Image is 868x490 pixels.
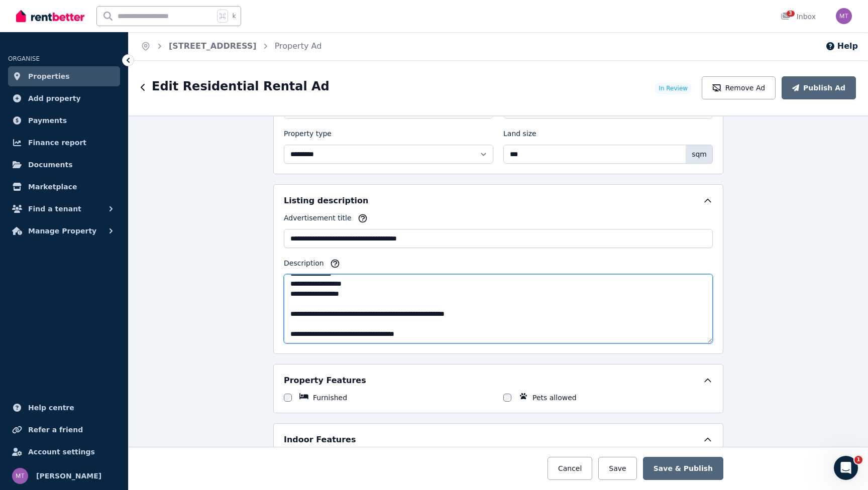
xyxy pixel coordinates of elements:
[598,457,636,480] button: Save
[643,457,723,480] button: Save & Publish
[284,434,356,446] h5: Indoor Features
[284,258,324,272] label: Description
[836,8,852,24] img: Matt Teague
[8,133,120,153] a: Finance report
[825,40,858,52] button: Help
[284,375,366,387] h5: Property Features
[782,76,856,99] button: Publish Ad
[834,456,858,480] iframe: Intercom live chat
[152,78,330,94] h1: Edit Residential Rental Ad
[28,402,74,414] span: Help centre
[8,66,120,86] a: Properties
[28,225,96,237] span: Manage Property
[8,110,120,131] a: Payments
[8,177,120,197] a: Marketplace
[28,181,77,193] span: Marketplace
[313,393,347,403] label: Furnished
[16,9,84,24] img: RentBetter
[659,84,688,92] span: In Review
[787,11,795,17] span: 3
[781,12,816,22] div: Inbox
[28,446,95,458] span: Account settings
[12,468,28,484] img: Matt Teague
[284,129,332,143] label: Property type
[129,32,334,60] nav: Breadcrumb
[28,114,67,127] span: Payments
[28,92,81,104] span: Add property
[28,70,70,82] span: Properties
[28,159,73,171] span: Documents
[8,55,40,62] span: ORGANISE
[854,456,862,464] span: 1
[8,155,120,175] a: Documents
[8,420,120,440] a: Refer a friend
[532,393,577,403] label: Pets allowed
[36,470,101,482] span: [PERSON_NAME]
[275,41,322,51] a: Property Ad
[28,424,83,436] span: Refer a friend
[8,398,120,418] a: Help centre
[232,12,236,20] span: k
[28,203,81,215] span: Find a tenant
[8,88,120,108] a: Add property
[284,213,352,227] label: Advertisement title
[284,195,368,207] h5: Listing description
[8,442,120,462] a: Account settings
[548,457,592,480] button: Cancel
[8,221,120,241] button: Manage Property
[503,129,536,143] label: Land size
[28,137,86,149] span: Finance report
[702,76,776,99] button: Remove Ad
[169,41,257,51] a: [STREET_ADDRESS]
[8,199,120,219] button: Find a tenant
